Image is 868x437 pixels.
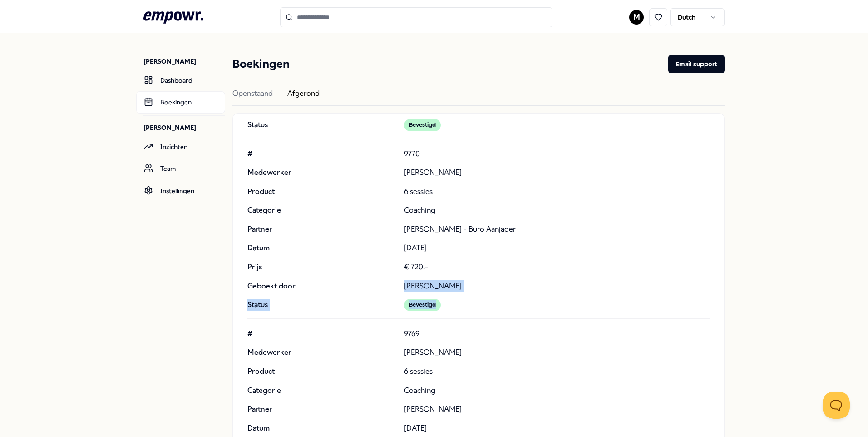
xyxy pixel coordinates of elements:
p: [PERSON_NAME] [404,403,710,415]
p: Geboekt door [247,280,397,292]
p: 9770 [404,148,710,160]
p: [PERSON_NAME] [404,280,710,292]
p: Coaching [404,204,710,216]
a: Dashboard [136,70,225,91]
a: Team [136,158,225,179]
p: Partner [247,223,397,235]
h1: Boekingen [232,55,290,73]
p: € 720,- [404,261,710,273]
button: Email support [668,55,725,73]
div: Bevestigd [404,299,441,311]
p: [PERSON_NAME] [404,347,710,358]
p: Product [247,366,397,377]
div: Afgerond [287,88,320,105]
a: Inzichten [136,136,225,158]
div: Openstaand [232,88,273,105]
p: Status [247,119,397,131]
input: Search for products, categories or subcategories [280,7,552,27]
a: Boekingen [136,91,225,113]
p: Categorie [247,385,397,397]
p: Coaching [404,385,710,397]
p: Datum [247,242,397,254]
a: Instellingen [136,180,225,202]
p: 9769 [404,328,710,340]
p: # [247,148,397,160]
p: [PERSON_NAME] [143,123,225,132]
p: 6 sessies [404,366,710,377]
p: [DATE] [404,242,710,254]
div: Bevestigd [404,119,441,131]
p: Prijs [247,261,397,273]
p: 6 sessies [404,186,710,198]
p: Status [247,299,397,311]
p: [DATE] [404,422,710,434]
p: Datum [247,422,397,434]
p: Product [247,186,397,198]
p: Partner [247,403,397,415]
p: [PERSON_NAME] - Buro Aanjager [404,223,710,235]
p: [PERSON_NAME] [404,167,710,179]
p: Medewerker [247,347,397,358]
p: # [247,328,397,340]
button: M [629,10,644,25]
iframe: Help Scout Beacon - Open [823,392,850,419]
p: Medewerker [247,167,397,179]
p: Categorie [247,204,397,216]
p: [PERSON_NAME] [143,57,225,66]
